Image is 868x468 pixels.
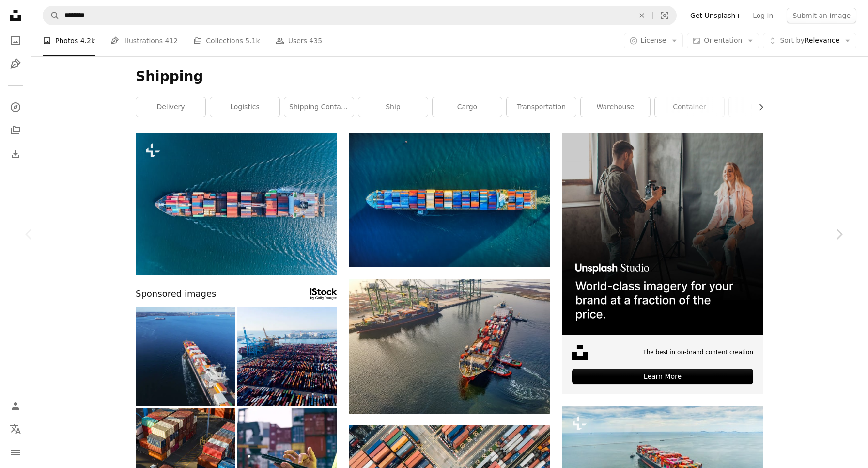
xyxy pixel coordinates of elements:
a: Illustrations 412 [110,25,178,56]
img: Aerial top view container ship with crane bridge for load container, logistics import export, shi... [136,133,337,275]
a: container [655,97,724,117]
span: Orientation [704,36,742,44]
img: file-1715651741414-859baba4300dimage [562,133,763,335]
button: Menu [6,443,25,462]
a: Photos [6,31,25,50]
a: logistics [210,97,279,117]
span: License [641,36,666,44]
img: Aerial View of Container Ship [136,307,235,406]
span: 435 [309,35,322,46]
a: shipping container [284,97,354,117]
h1: Shipping [136,68,763,85]
a: Collections 5.1k [193,25,260,56]
button: Search Unsplash [43,6,60,25]
button: scroll list to the right [752,97,763,117]
span: Sort by [780,36,804,44]
a: Get Unsplash+ [684,8,747,23]
a: Next [810,188,868,281]
span: 5.1k [245,35,260,46]
button: Visual search [653,6,676,25]
button: Language [6,420,25,439]
a: warehouse [581,97,650,117]
a: cargo [433,97,502,117]
a: aerial view of boat on water [349,195,550,204]
a: Explore [6,97,25,117]
form: Find visuals sitewide [43,6,677,25]
a: Collections [6,121,25,140]
a: Aerial top view containers ship cargo business commercial trade logistic and transportation of in... [562,455,763,464]
span: Relevance [780,36,839,46]
img: red and blue cargo ship on body of water during daytime [349,279,550,414]
a: Users 435 [276,25,322,56]
span: Sponsored images [136,287,216,301]
span: The best in on-brand content creation [643,348,753,356]
a: ship [358,97,428,117]
img: aerial view of boat on water [349,133,550,267]
a: Download History [6,144,25,163]
a: delivery [136,97,205,117]
a: The best in on-brand content creationLearn More [562,133,763,394]
button: Submit an image [787,8,856,23]
button: Sort byRelevance [763,33,856,48]
button: Clear [631,6,652,25]
a: Aerial top view container ship with crane bridge for load container, logistics import export, shi... [136,199,337,208]
a: logistic [729,97,798,117]
button: Orientation [687,33,759,48]
a: Illustrations [6,54,25,74]
div: Learn More [572,369,753,384]
a: Log in / Sign up [6,396,25,416]
img: file-1631678316303-ed18b8b5cb9cimage [572,345,588,360]
a: red and blue cargo ship on body of water during daytime [349,341,550,350]
span: 412 [165,35,178,46]
button: License [624,33,683,48]
a: transportation [507,97,576,117]
img: Port of Barcelona [237,307,337,406]
a: Log in [747,8,779,23]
